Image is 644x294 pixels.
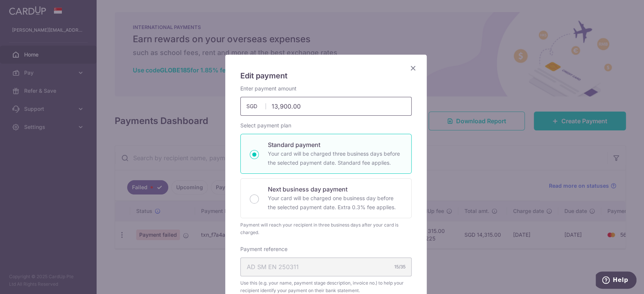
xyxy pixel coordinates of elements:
iframe: Opens a widget where you can find more information [596,271,636,290]
p: Standard payment [268,140,402,149]
span: SGD [246,103,266,110]
label: Enter payment amount [240,85,297,92]
button: Close [409,64,418,73]
input: 0.00 [240,97,412,116]
h5: Edit payment [240,70,412,82]
div: Payment will reach your recipient in three business days after your card is charged. [240,221,412,236]
div: 15/35 [394,263,406,271]
label: Payment reference [240,245,287,253]
p: Your card will be charged three business days before the selected payment date. Standard fee appl... [268,149,402,167]
p: Your card will be charged one business day before the selected payment date. Extra 0.3% fee applies. [268,194,402,212]
p: Next business day payment [268,185,402,194]
label: Select payment plan [240,122,291,129]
